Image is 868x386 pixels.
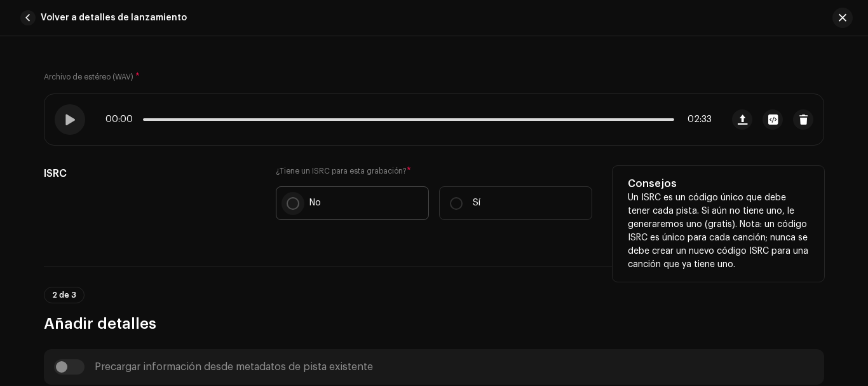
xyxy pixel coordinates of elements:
[44,166,255,181] h5: ISRC
[628,176,809,191] h5: Consejos
[276,166,592,176] label: ¿Tiene un ISRC para esta grabación?
[679,114,712,125] span: 02:33
[44,314,824,334] h3: Añadir detalles
[309,196,321,210] p: No
[473,196,480,210] p: Sí
[628,191,809,272] p: Un ISRC es un código único que debe tener cada pista. Si aún no tiene uno, le generaremos uno (gr...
